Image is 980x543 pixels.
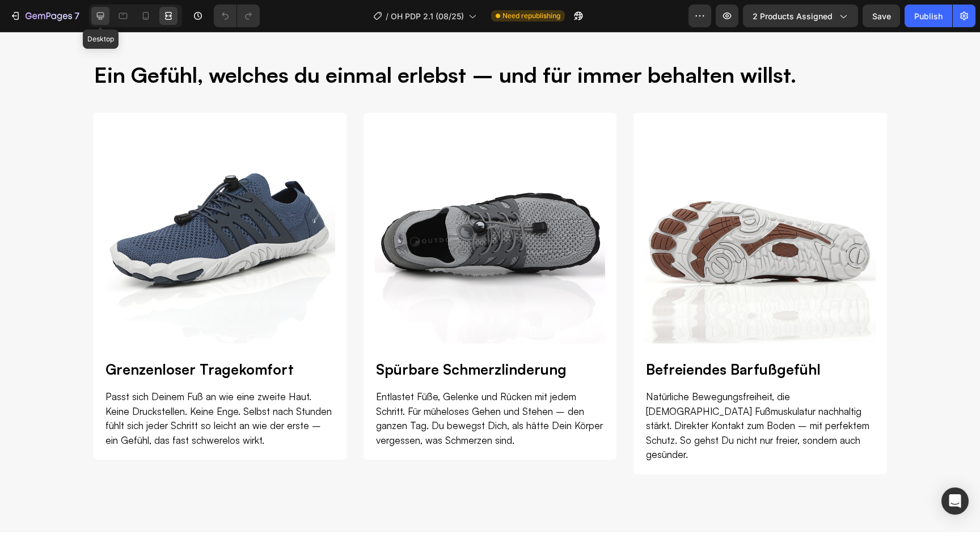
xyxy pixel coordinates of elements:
h2: Ein Gefühl, welches du einmal erlebst – und für immer behalten willst. [93,28,887,58]
p: Passt sich Deinem Fuß an wie eine zweite Haut. Keine Druckstellen. Keine Enge. Selbst nach Stunde... [105,358,334,415]
button: Publish [905,5,952,27]
h2: Grenzenloser Tragekomfort [104,328,335,349]
div: Open Intercom Messenger [941,487,969,515]
p: 7 [74,9,79,23]
button: 2 products assigned [743,5,858,27]
span: OH PDP 2.1 (08/25) [391,10,464,22]
img: gempages_510192950911698093-dcfeecdc-35fb-4ad0-a70b-4e139536adad.jpg [645,81,876,312]
img: gempages_510192950911698093-74fe6593-87d1-4da3-ad80-022461ffc2e7.jpg [375,81,606,312]
div: Publish [914,10,943,22]
p: Natürliche Bewegungsfreiheit, die [DEMOGRAPHIC_DATA] Fußmuskulatur nachhaltig stärkt. Direkter Ko... [646,358,875,430]
img: gempages_510192950911698093-60306db3-052a-4969-9293-49f30ac812bb.jpg [104,81,335,312]
span: 2 products assigned [753,10,833,22]
span: / [386,10,388,22]
button: 7 [5,5,85,27]
div: Undo/Redo [214,5,260,27]
h2: Befreiendes Barfußgefühl [645,328,876,349]
span: Need republishing [502,11,560,21]
h2: Spürbare Schmerzlinderung [375,328,606,349]
span: Save [872,11,891,21]
button: Save [863,5,900,27]
p: Entlastet Füße, Gelenke und Rücken mit jedem Schritt. Für müheloses Gehen und Stehen – den ganzen... [376,358,605,415]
